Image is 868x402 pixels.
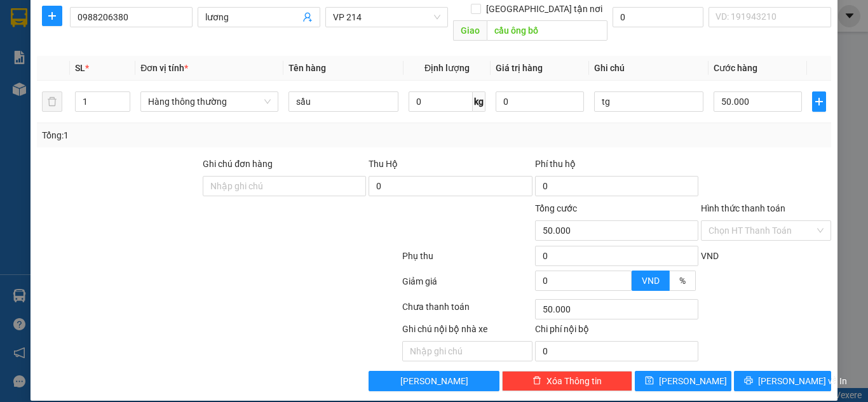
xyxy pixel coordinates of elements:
span: printer [744,376,753,386]
input: 0 [496,91,583,112]
span: Đơn vị tính [140,63,188,73]
div: Ghi chú nội bộ nhà xe [402,322,532,341]
span: Thu Hộ [369,159,398,169]
button: deleteXóa Thông tin [502,371,632,391]
span: Cước hàng [714,63,757,73]
span: VND [642,276,660,286]
span: Giá trị hàng [496,63,543,73]
span: [PERSON_NAME] và In [758,374,847,388]
span: kg [473,91,485,112]
label: Hình thức thanh toán [701,203,785,213]
span: VND [701,251,719,261]
input: Cước giao hàng [613,7,703,27]
input: Dọc đường [487,20,607,41]
span: Định lượng [424,63,470,73]
span: [PERSON_NAME] [400,374,468,388]
span: Tên hàng [288,63,326,73]
span: Hàng thông thường [148,92,271,111]
input: Ghi chú đơn hàng [203,176,366,196]
span: plus [813,97,826,107]
div: Phí thu hộ [535,157,698,176]
button: plus [42,6,62,26]
span: delete [532,376,541,386]
span: [PERSON_NAME] [659,374,727,388]
button: save[PERSON_NAME] [635,371,732,391]
span: Tổng cước [535,203,577,213]
button: printer[PERSON_NAME] và In [734,371,831,391]
div: Chi phí nội bộ [535,322,698,341]
span: SL [75,63,85,73]
button: plus [812,91,827,112]
span: [GEOGRAPHIC_DATA] tận nơi [481,2,607,16]
span: user-add [302,12,313,22]
div: Phụ thu [401,249,534,271]
th: Ghi chú [589,56,709,81]
div: Chưa thanh toán [401,300,534,322]
span: % [679,276,686,286]
span: VP 214 [333,8,440,27]
input: VD: Bàn, Ghế [288,91,398,112]
span: save [645,376,654,386]
button: [PERSON_NAME] [369,371,499,391]
button: delete [42,91,62,112]
input: Ghi Chú [594,91,704,112]
span: plus [43,11,62,21]
span: Xóa Thông tin [546,374,602,388]
label: Ghi chú đơn hàng [203,159,273,169]
div: Giảm giá [401,274,534,297]
div: Tổng: 1 [42,128,336,142]
input: Nhập ghi chú [402,341,532,361]
span: Giao [453,20,487,41]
